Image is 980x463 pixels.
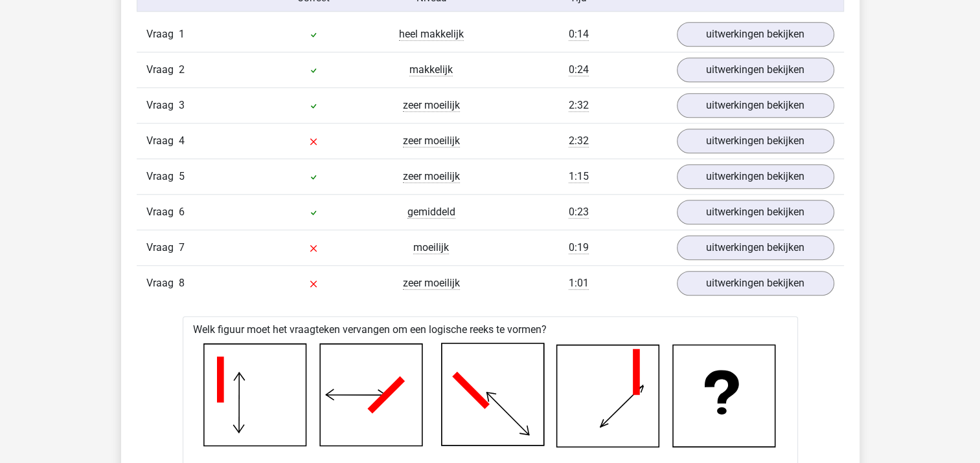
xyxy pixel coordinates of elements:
a: uitwerkingen bekijken [677,58,834,82]
span: Vraag [146,98,179,113]
span: 4 [179,135,185,147]
span: 5 [179,170,185,182]
a: uitwerkingen bekijken [677,129,834,153]
span: 1:15 [569,170,589,183]
span: gemiddeld [407,206,455,219]
span: 1 [179,28,185,40]
span: makkelijk [409,63,453,76]
span: zeer moeilijk [403,135,460,147]
a: uitwerkingen bekijken [677,164,834,189]
span: 2:32 [569,135,589,147]
span: 7 [179,241,185,253]
span: zeer moeilijk [403,170,460,183]
span: 2 [179,63,185,76]
span: zeer moeilijk [403,99,460,112]
span: moeilijk [413,241,449,254]
span: 6 [179,206,185,218]
a: uitwerkingen bekijken [677,235,834,260]
span: 0:24 [569,63,589,76]
span: Vraag [146,133,179,149]
span: zeer moeilijk [403,277,460,290]
a: uitwerkingen bekijken [677,271,834,296]
span: 8 [179,277,185,289]
span: 0:19 [569,241,589,254]
span: Vraag [146,275,179,291]
span: 3 [179,99,185,111]
a: uitwerkingen bekijken [677,93,834,118]
span: Vraag [146,240,179,255]
span: heel makkelijk [399,28,464,41]
a: uitwerkingen bekijken [677,200,834,224]
span: Vraag [146,169,179,184]
span: 0:23 [569,206,589,219]
a: uitwerkingen bekijken [677,22,834,47]
span: 2:32 [569,99,589,112]
span: Vraag [146,62,179,78]
span: 1:01 [569,277,589,290]
span: Vraag [146,204,179,220]
span: Vraag [146,27,179,42]
span: 0:14 [569,28,589,41]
